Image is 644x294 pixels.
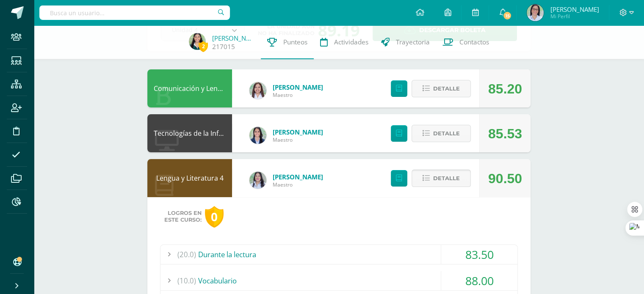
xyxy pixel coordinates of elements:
div: Tecnologías de la Información y la Comunicación 4 [147,114,232,152]
span: Logros en este curso: [164,210,202,223]
div: Comunicación y Lenguaje L3 Inglés 4 [147,69,232,107]
a: [PERSON_NAME] [273,128,323,136]
a: 217015 [212,42,235,51]
a: Contactos [436,25,495,59]
a: Lengua y Literatura 4 [156,173,224,183]
span: Actividades [334,38,368,47]
span: (10.0) [177,271,196,290]
span: (20.0) [177,245,196,264]
span: 15 [503,11,512,20]
span: Maestro [273,91,323,99]
span: Maestro [273,181,323,188]
span: Detalle [433,170,460,186]
span: [PERSON_NAME] [550,5,599,14]
a: [PERSON_NAME] [273,173,323,181]
a: Actividades [314,25,375,59]
img: 850e85adf1f9d6f0507dff7766d5b93b.png [189,33,206,50]
div: 85.53 [488,115,522,153]
span: 2 [199,41,208,52]
div: Durante la lectura [160,245,517,264]
div: Lengua y Literatura 4 [147,159,232,197]
a: [PERSON_NAME] [212,34,254,42]
img: 7489ccb779e23ff9f2c3e89c21f82ed0.png [249,127,266,144]
img: df6a3bad71d85cf97c4a6d1acf904499.png [249,172,266,189]
input: Busca un usuario... [39,5,230,20]
a: Punteos [261,25,314,59]
span: Detalle [433,126,460,141]
button: Detalle [412,125,471,142]
span: Contactos [459,38,489,47]
a: [PERSON_NAME] [273,83,323,91]
div: 83.50 [441,245,517,264]
div: 88.00 [441,271,517,290]
div: 85.20 [488,70,522,108]
div: Vocabulario [160,271,517,290]
span: Detalle [433,81,460,96]
span: Punteos [283,38,307,47]
a: Trayectoria [375,25,436,59]
button: Detalle [412,80,471,97]
img: 65f5ad2135174e629501159bff54d22a.png [527,4,544,21]
a: Tecnologías de la Información y la Comunicación 4 [154,129,315,138]
span: Trayectoria [396,38,430,47]
span: Maestro [273,136,323,143]
button: Detalle [412,170,471,187]
div: 90.50 [488,159,522,198]
div: 0 [205,206,224,228]
a: Comunicación y Lenguaje L3 Inglés 4 [154,84,270,93]
img: acecb51a315cac2de2e3deefdb732c9f.png [249,82,266,99]
span: Mi Perfil [550,13,599,20]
